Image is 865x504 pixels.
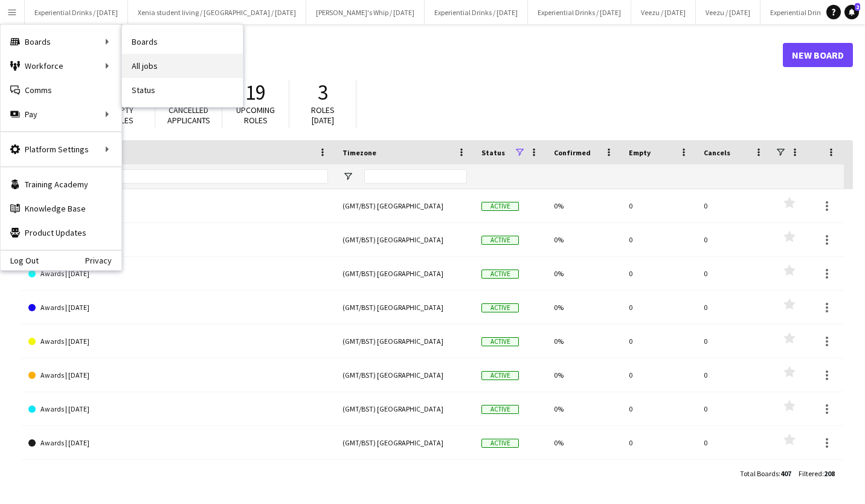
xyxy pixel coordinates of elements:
[1,78,121,102] a: Comms
[481,439,519,448] span: Active
[1,172,121,196] a: Training Academy
[335,358,474,392] div: (GMT/BST) [GEOGRAPHIC_DATA]
[622,392,696,425] div: 0
[481,148,505,157] span: Status
[547,426,622,459] div: 0%
[799,469,822,478] span: Filtered
[167,105,210,126] span: Cancelled applicants
[335,223,474,256] div: (GMT/BST) [GEOGRAPHIC_DATA]
[622,189,696,222] div: 0
[481,405,519,414] span: Active
[1,221,121,245] a: Product Updates
[28,223,328,257] a: Awards | [DATE]
[622,426,696,459] div: 0
[760,1,864,24] button: Experiential Drinks / [DATE]
[335,291,474,324] div: (GMT/BST) [GEOGRAPHIC_DATA]
[335,460,474,493] div: (GMT/BST) [GEOGRAPHIC_DATA]
[696,223,771,256] div: 0
[28,392,328,426] a: Awards | [DATE]
[844,5,859,19] a: 2
[128,1,306,24] button: Xenia student living / [GEOGRAPHIC_DATA] / [DATE]
[622,291,696,324] div: 0
[364,169,467,184] input: Timezone Filter Input
[855,3,860,11] span: 2
[335,392,474,425] div: (GMT/BST) [GEOGRAPHIC_DATA]
[21,46,783,64] h1: Boards
[622,257,696,290] div: 0
[85,256,121,265] a: Privacy
[696,426,771,459] div: 0
[1,196,121,221] a: Knowledge Base
[622,460,696,493] div: 0
[122,78,243,102] a: Status
[547,460,622,493] div: 0%
[547,257,622,290] div: 0%
[547,358,622,392] div: 0%
[342,171,353,182] button: Open Filter Menu
[622,358,696,392] div: 0
[740,469,779,478] span: Total Boards
[236,105,275,126] span: Upcoming roles
[50,169,328,184] input: Board name Filter Input
[547,291,622,324] div: 0%
[335,325,474,358] div: (GMT/BST) [GEOGRAPHIC_DATA]
[696,392,771,425] div: 0
[696,325,771,358] div: 0
[122,30,243,54] a: Boards
[696,189,771,222] div: 0
[28,460,328,494] a: Awards | [DATE]
[28,291,328,325] a: Awards | [DATE]
[28,426,328,460] a: Awards | [DATE]
[481,236,519,245] span: Active
[28,325,328,358] a: Awards | [DATE]
[342,148,376,157] span: Timezone
[554,148,591,157] span: Confirmed
[696,257,771,290] div: 0
[783,43,853,67] a: New Board
[481,303,519,312] span: Active
[704,148,730,157] span: Cancels
[824,469,835,478] span: 208
[245,79,266,106] span: 19
[547,189,622,222] div: 0%
[547,223,622,256] div: 0%
[1,54,121,78] div: Workforce
[28,257,328,291] a: Awards | [DATE]
[696,460,771,493] div: 0
[622,325,696,358] div: 0
[481,371,519,380] span: Active
[740,462,791,485] div: :
[306,1,425,24] button: [PERSON_NAME]'s Whip / [DATE]
[318,79,328,106] span: 3
[547,325,622,358] div: 0%
[481,202,519,211] span: Active
[335,426,474,459] div: (GMT/BST) [GEOGRAPHIC_DATA]
[528,1,631,24] button: Experiential Drinks / [DATE]
[1,137,121,161] div: Platform Settings
[335,257,474,290] div: (GMT/BST) [GEOGRAPHIC_DATA]
[28,358,328,392] a: Awards | [DATE]
[122,54,243,78] a: All jobs
[631,1,696,24] button: Veezu / [DATE]
[335,189,474,222] div: (GMT/BST) [GEOGRAPHIC_DATA]
[696,1,760,24] button: Veezu / [DATE]
[696,358,771,392] div: 0
[28,189,328,223] a: Awards
[780,469,791,478] span: 407
[25,1,128,24] button: Experiential Drinks / [DATE]
[311,105,335,126] span: Roles [DATE]
[425,1,528,24] button: Experiential Drinks / [DATE]
[799,462,835,485] div: :
[481,337,519,346] span: Active
[1,256,39,265] a: Log Out
[1,30,121,54] div: Boards
[481,270,519,279] span: Active
[629,148,651,157] span: Empty
[696,291,771,324] div: 0
[622,223,696,256] div: 0
[547,392,622,425] div: 0%
[1,102,121,126] div: Pay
